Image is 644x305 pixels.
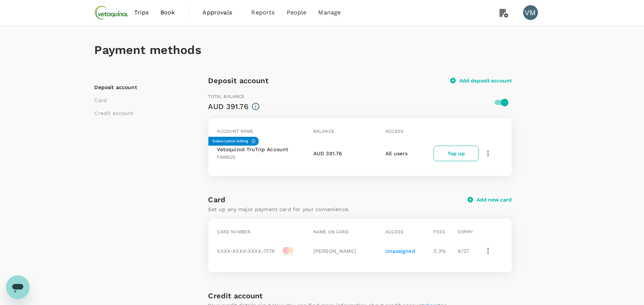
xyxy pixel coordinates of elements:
span: Reports [252,8,275,17]
span: Account name [217,129,254,134]
span: People [287,8,307,17]
p: AUD 391.76 [313,150,343,157]
p: XXXX-XXXX-XXXX-7178 [217,247,275,255]
span: Trips [134,8,149,17]
p: 3.3 % [433,247,454,255]
button: Top up [433,146,478,161]
span: Book [160,8,175,17]
img: Vetoquinol Australia Pty Limited [95,4,129,21]
li: Deposit account [95,84,187,91]
p: Vetoquinol TruTrip Account [217,146,289,153]
p: Set up any major payment card for your convenience. [208,206,468,213]
button: Add new card [468,196,512,203]
span: Total balance [208,94,245,99]
span: Name on card [313,229,349,234]
button: Add deposit account [450,77,512,84]
iframe: Button to launch messaging window [6,275,30,299]
span: All users [385,150,408,156]
span: Balance [313,129,334,134]
h6: Card [208,194,468,206]
span: Fees [433,229,445,234]
p: [PERSON_NAME] [313,247,382,255]
li: Credit account [95,109,187,117]
span: Approvals [203,8,240,17]
span: F949525 [217,155,236,160]
h6: Subscription billing [213,138,248,144]
h6: Deposit account [208,75,269,87]
span: Access [385,229,403,234]
span: Unassigned [385,248,415,254]
h1: Payment methods [95,43,550,57]
p: 6 / 27 [458,247,479,255]
img: master [278,245,298,257]
div: VM [523,5,538,20]
span: Card number [217,229,251,234]
li: Card [95,96,187,104]
span: Manage [318,8,341,17]
div: AUD 391.76 [208,101,249,112]
span: Expiry [458,229,473,234]
h6: Credit account [208,290,263,302]
span: Access [385,129,403,134]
